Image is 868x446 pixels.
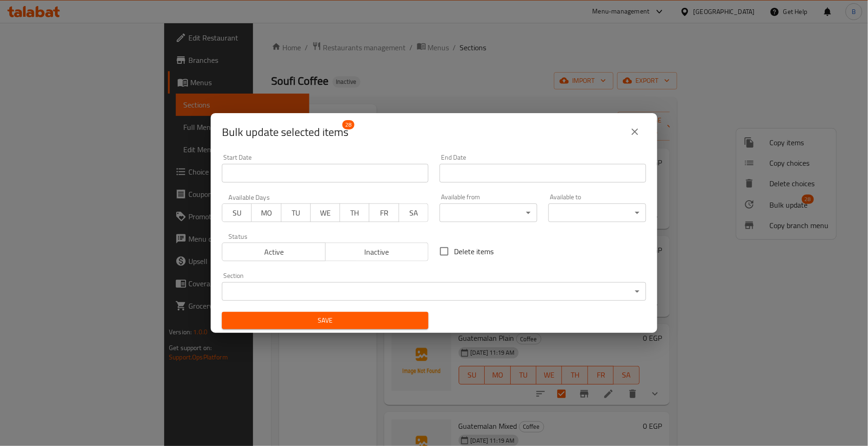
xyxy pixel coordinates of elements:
span: SU [226,206,248,220]
span: MO [255,206,277,220]
span: 28 [342,120,354,129]
div: ​ [440,203,537,222]
button: Active [222,243,326,261]
button: SA [399,203,428,222]
span: Save [229,315,421,326]
button: FR [369,203,399,222]
span: Delete items [454,246,494,257]
span: Active [226,245,322,259]
div: ​ [222,282,646,301]
span: SA [403,206,425,220]
span: WE [314,206,336,220]
span: Inactive [329,245,425,259]
button: TH [340,203,369,222]
button: Save [222,312,428,329]
button: SU [222,203,252,222]
span: FR [373,206,395,220]
div: ​ [548,203,646,222]
button: TU [281,203,311,222]
button: close [624,121,646,143]
button: WE [310,203,340,222]
span: TH [344,206,366,220]
button: MO [251,203,281,222]
button: Inactive [325,243,429,261]
span: Selected items count [222,125,348,140]
span: TU [285,206,307,220]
